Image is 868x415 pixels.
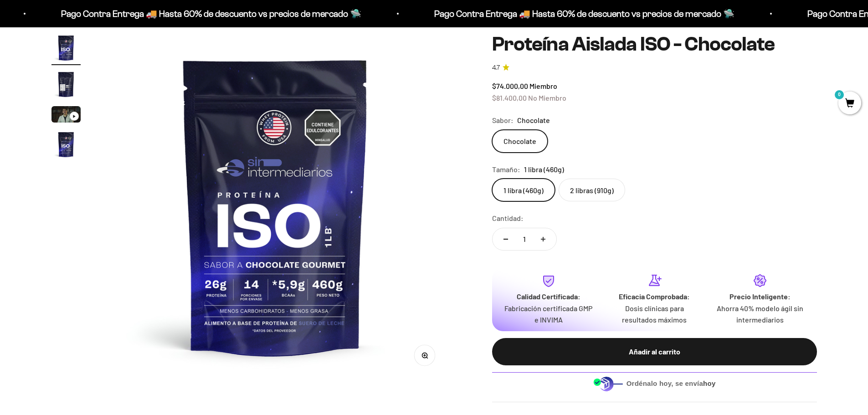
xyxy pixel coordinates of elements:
[493,228,519,250] button: Reducir cantidad
[51,130,81,162] button: Ir al artículo 4
[593,376,623,391] img: Despacho sin intermediarios
[51,130,81,159] img: Proteína Aislada ISO - Chocolate
[51,70,81,99] img: Proteína Aislada ISO - Chocolate
[492,63,817,73] a: 4.74.7 de 5.0 estrellas
[492,33,817,55] h1: Proteína Aislada ISO - Chocolate
[517,292,580,301] strong: Calidad Certificada:
[51,106,81,125] button: Ir al artículo 3
[492,164,520,175] legend: Tamaño:
[51,70,81,102] button: Ir al artículo 2
[103,33,448,379] img: Proteína Aislada ISO - Chocolate
[51,33,81,62] img: Proteína Aislada ISO - Chocolate
[353,6,653,21] p: Pago Contra Entrega 🚚 Hasta 60% de descuento vs precios de mercado 🛸
[492,114,514,126] legend: Sabor:
[838,99,861,109] a: 0
[609,302,700,326] p: Dosis clínicas para resultados máximos
[492,93,527,102] span: $81.400,00
[528,93,566,102] span: No Miembro
[627,379,716,389] span: Ordénalo hoy, se envía
[492,63,500,73] span: 4.7
[51,33,81,65] button: Ir al artículo 1
[517,114,550,126] span: Chocolate
[510,346,799,358] div: Añadir al carrito
[492,212,524,224] label: Cantidad:
[619,292,690,301] strong: Eficacia Comprobada:
[530,228,556,250] button: Aumentar cantidad
[492,82,528,90] span: $74.000,00
[834,89,845,100] mark: 0
[714,302,806,326] p: Ahorra 40% modelo ágil sin intermediarios
[524,164,564,175] span: 1 libra (460g)
[492,338,817,365] button: Añadir al carrito
[503,302,594,326] p: Fabricación certificada GMP e INVIMA
[729,292,791,301] strong: Precio Inteligente:
[703,379,715,387] b: hoy
[529,82,557,90] span: Miembro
